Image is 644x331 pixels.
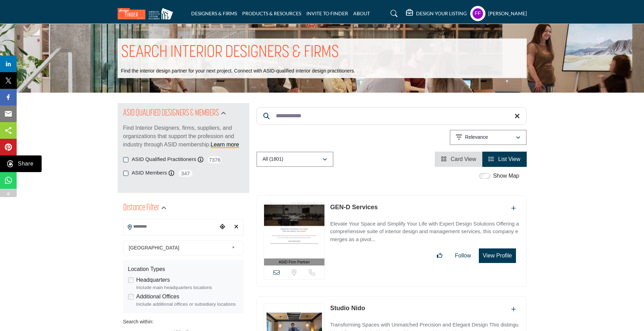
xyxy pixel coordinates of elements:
h1: SEARCH INTERIOR DESIGNERS & FIRMS [121,42,339,63]
a: DESIGNERS & FIRMS [191,10,237,16]
p: Elevate Your Space and Simplify Your Life with Expert Design Solutions Offering a comprehensive s... [330,220,519,244]
p: Find Interior Designers, firms, suppliers, and organizations that support the profession and indu... [123,124,244,149]
a: Add To List [511,205,516,211]
a: INVITE TO FINDER [306,10,348,16]
p: Relevance [465,134,488,141]
label: Additional Offices [136,292,179,301]
a: ASID Firm Partner [264,203,325,266]
input: ASID Members checkbox [123,171,128,176]
span: Share [16,160,35,168]
a: Search [384,8,402,19]
a: GEN-D Services [330,204,378,211]
button: View Profile [479,248,516,263]
a: Elevate Your Space and Simplify Your Life with Expert Design Solutions Offering a comprehensive s... [330,216,519,244]
input: ASID Qualified Practitioners checkbox [123,157,128,162]
label: Show Map [493,172,519,180]
button: Like listing [432,249,447,263]
a: Add To List [511,306,516,312]
h5: DESIGN YOUR LISTING [416,10,467,17]
span: List View [498,156,520,162]
a: PRODUCTS & RESOURCES [242,10,301,16]
img: arrow_left sharing button [6,191,11,196]
span: Card View [451,156,476,162]
h5: [PERSON_NAME] [488,10,527,17]
span: 7376 [207,155,222,164]
a: View List [489,156,520,162]
img: Site Logo [118,8,177,19]
div: Include main headquarters locations [136,284,239,291]
button: Follow [450,249,475,263]
a: View Card [441,156,476,162]
div: Search within: [123,318,244,325]
label: ASID Members [132,169,167,177]
div: Choose your current location [217,220,228,235]
label: Headquarters [136,276,170,284]
div: Clear search location [231,220,241,235]
img: threads sharing button [6,160,14,168]
span: 347 [178,169,193,178]
button: Show hide supplier dropdown [470,6,485,21]
p: All (1801) [263,156,283,163]
div: DESIGN YOUR LISTING [406,9,467,18]
h2: Distance Filter [123,202,159,214]
p: GEN-D Services [330,203,378,212]
a: Studio Nido [330,305,365,312]
p: Studio Nido [330,304,365,313]
li: Card View [435,152,482,167]
h2: ASID QUALIFIED DESIGNERS & MEMBERS [123,107,219,120]
label: ASID Qualified Practitioners [132,155,196,163]
img: GEN-D Services [264,203,325,258]
a: Learn more [211,142,239,147]
p: Find the interior design partner for your next project. Connect with ASID-qualified interior desi... [121,68,355,75]
input: Search Keyword [256,107,527,125]
div: Location Types [128,265,239,273]
a: ABOUT [353,10,370,16]
button: Relevance [450,130,527,145]
span: ASID Firm Partner [279,259,310,265]
span: [GEOGRAPHIC_DATA] [129,244,229,252]
button: All (1801) [256,152,333,167]
li: List View [482,152,526,167]
input: Search Location [124,220,217,234]
div: Include additional offices or subsidiary locations [136,301,239,308]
